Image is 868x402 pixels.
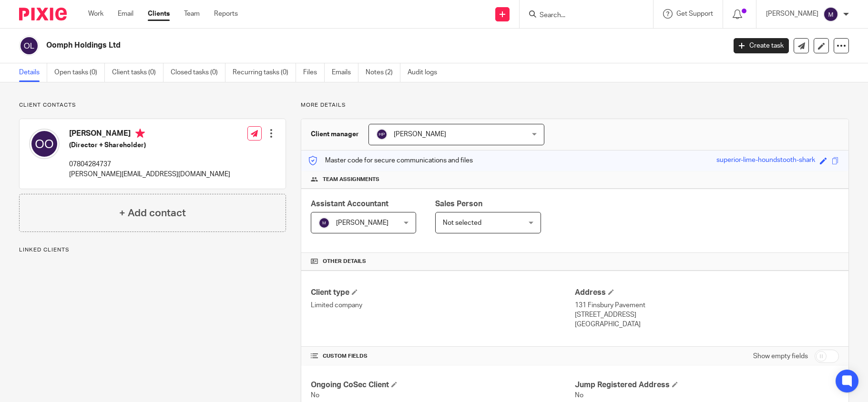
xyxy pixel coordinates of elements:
[323,176,379,183] span: Team assignments
[539,11,624,20] input: Search
[19,8,67,20] img: Pixie
[311,288,575,298] h4: Client type
[171,63,225,82] a: Closed tasks (0)
[112,63,163,82] a: Client tasks (0)
[69,129,230,141] h4: [PERSON_NAME]
[435,200,482,208] span: Sales Person
[323,258,366,265] span: Other details
[311,301,575,310] p: Limited company
[303,63,325,82] a: Files
[54,63,105,82] a: Open tasks (0)
[676,10,713,17] span: Get Support
[394,131,446,138] span: [PERSON_NAME]
[88,9,103,19] a: Work
[336,220,388,226] span: [PERSON_NAME]
[408,63,444,82] a: Audit logs
[766,9,818,19] p: [PERSON_NAME]
[135,129,145,138] i: Primary
[716,155,815,166] div: superior-lime-houndstooth-shark
[318,217,330,229] img: svg%3E
[311,200,388,208] span: Assistant Accountant
[19,36,39,56] img: svg%3E
[443,220,481,226] span: Not selected
[69,170,230,179] p: [PERSON_NAME][EMAIL_ADDRESS][DOMAIN_NAME]
[575,392,583,399] span: No
[19,246,286,254] p: Linked clients
[148,9,170,19] a: Clients
[575,310,839,320] p: [STREET_ADDRESS]
[311,352,575,360] h4: CUSTOM FIELDS
[69,141,230,150] h5: (Director + Shareholder)
[233,63,296,82] a: Recurring tasks (0)
[301,101,849,109] p: More details
[69,160,230,169] p: 07804284737
[823,7,838,22] img: svg%3E
[332,63,358,82] a: Emails
[311,380,575,390] h4: Ongoing CoSec Client
[575,288,839,298] h4: Address
[311,392,319,399] span: No
[19,63,47,82] a: Details
[184,9,200,19] a: Team
[366,63,400,82] a: Notes (2)
[118,9,133,19] a: Email
[214,9,238,19] a: Reports
[19,101,286,109] p: Client contacts
[46,40,585,50] h2: Oomph Holdings Ltd
[119,206,186,221] h4: + Add contact
[29,129,60,159] img: svg%3E
[311,130,359,139] h3: Client manager
[734,38,789,53] a: Create task
[753,352,808,361] label: Show empty fields
[376,129,388,140] img: svg%3E
[575,301,839,310] p: 131 Finsbury Pavement
[575,320,839,329] p: [GEOGRAPHIC_DATA]
[308,156,473,165] p: Master code for secure communications and files
[575,380,839,390] h4: Jump Registered Address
